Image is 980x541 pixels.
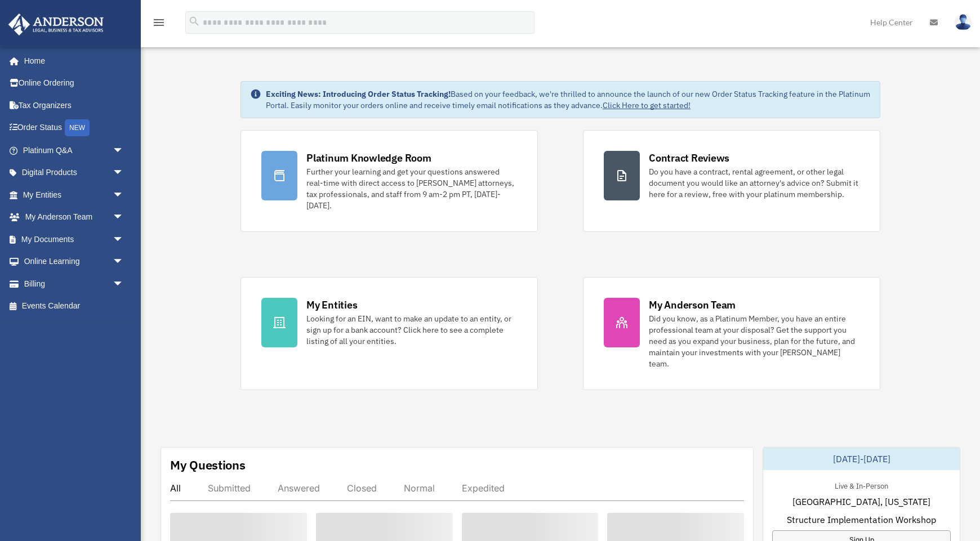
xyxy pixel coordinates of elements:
span: arrow_drop_down [113,184,135,207]
div: Did you know, as a Platinum Member, you have an entire professional team at your disposal? Get th... [649,313,859,369]
a: Events Calendar [8,295,141,318]
div: Looking for an EIN, want to make an update to an entity, or sign up for a bank account? Click her... [306,313,517,347]
a: Digital Productsarrow_drop_down [8,162,141,184]
img: Anderson Advisors Platinum Portal [5,14,107,35]
span: arrow_drop_down [113,251,135,274]
i: menu [152,16,166,29]
a: Order StatusNEW [8,117,141,140]
div: [DATE]-[DATE] [763,448,960,470]
a: My Entities Looking for an EIN, want to make an update to an entity, or sign up for a bank accoun... [240,277,538,390]
div: My Anderson Team [649,298,736,312]
span: arrow_drop_down [113,206,135,229]
div: My Entities [306,298,357,312]
a: Online Learningarrow_drop_down [8,251,141,273]
div: Based on your feedback, we're thrilled to announce the launch of our new Order Status Tracking fe... [266,88,871,111]
a: Tax Organizers [8,94,141,117]
a: My Anderson Team Did you know, as a Platinum Member, you have an entire professional team at your... [583,277,880,390]
a: Contract Reviews Do you have a contract, rental agreement, or other legal document you would like... [583,130,880,232]
span: arrow_drop_down [113,139,135,162]
a: Billingarrow_drop_down [8,272,141,295]
strong: Exciting News: Introducing Order Status Tracking! [266,89,451,99]
a: My Entitiesarrow_drop_down [8,184,141,206]
a: My Anderson Teamarrow_drop_down [8,206,141,229]
a: Platinum Knowledge Room Further your learning and get your questions answered real-time with dire... [240,130,538,232]
div: Do you have a contract, rental agreement, or other legal document you would like an attorney's ad... [649,166,859,200]
a: Platinum Q&Aarrow_drop_down [8,139,141,162]
span: [GEOGRAPHIC_DATA], [US_STATE] [792,495,930,508]
a: Online Ordering [8,72,141,95]
div: Contract Reviews [649,151,729,165]
div: Platinum Knowledge Room [306,151,431,165]
span: arrow_drop_down [113,272,135,296]
a: menu [152,20,166,29]
img: User Pic [955,14,972,30]
div: Submitted [208,482,251,494]
i: search [188,15,201,28]
div: Expedited [462,482,505,494]
a: My Documentsarrow_drop_down [8,228,141,251]
span: Structure Implementation Workshop [787,513,936,526]
div: My Questions [170,457,246,473]
a: Home [8,50,135,72]
span: arrow_drop_down [113,228,135,251]
div: Closed [347,482,377,494]
div: Normal [404,482,435,494]
div: Answered [278,482,320,494]
div: Further your learning and get your questions answered real-time with direct access to [PERSON_NAM... [306,166,517,211]
div: NEW [65,119,90,136]
span: arrow_drop_down [113,162,135,185]
a: Click Here to get started! [603,100,691,110]
div: All [170,482,181,494]
div: Live & In-Person [826,479,897,491]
